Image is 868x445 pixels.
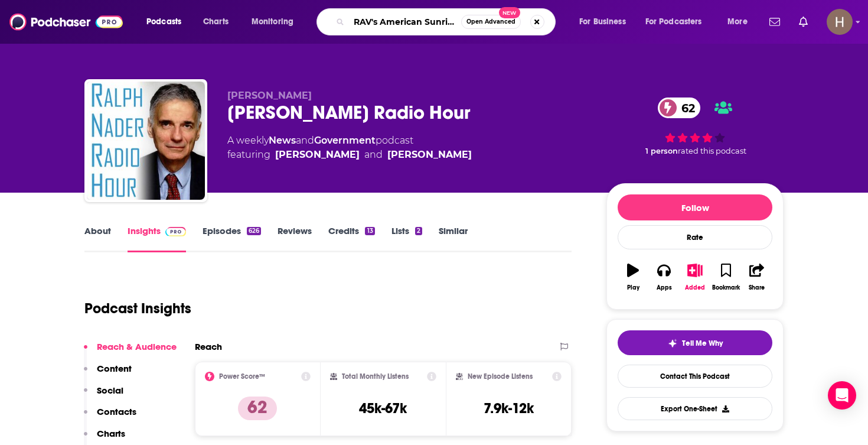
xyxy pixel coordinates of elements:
span: 1 person [645,147,678,155]
button: Export One-Sheet [618,397,772,420]
img: Podchaser - Follow, Share and Rate Podcasts [9,11,123,33]
div: 2 [415,227,422,235]
div: Open Intercom Messenger [828,381,856,410]
h3: 45k-67k [359,399,407,417]
a: Similar [439,225,468,252]
h2: Power Score™ [219,372,265,381]
p: 62 [238,397,277,420]
button: open menu [719,12,762,31]
span: Logged in as hpoole [827,9,853,35]
span: For Business [579,14,626,30]
a: News [269,135,296,146]
button: open menu [243,12,309,31]
a: Contact This Podcast [618,365,772,388]
div: Apps [657,284,672,291]
span: Open Advanced [466,19,515,25]
p: Social [97,385,123,396]
span: Charts [203,14,229,30]
p: Reach & Audience [97,341,177,352]
a: InsightsPodchaser Pro [128,225,186,252]
span: and [364,148,383,162]
button: Show profile menu [827,9,853,35]
h2: Total Monthly Listens [342,372,409,381]
a: Government [314,135,376,146]
span: 62 [670,98,701,118]
div: 626 [247,227,261,235]
span: New [499,7,520,18]
a: Show notifications dropdown [794,12,812,32]
div: Play [627,284,639,291]
a: Show notifications dropdown [765,12,785,32]
button: open menu [138,12,197,31]
button: Play [618,256,648,298]
p: Content [97,363,132,374]
button: Content [84,363,132,385]
button: Share [742,256,772,298]
a: Charts [195,12,236,31]
h2: New Episode Listens [468,372,533,381]
a: 62 [658,98,701,118]
button: Apps [648,256,679,298]
div: Search podcasts, credits, & more... [328,8,567,35]
span: More [727,14,748,30]
h1: Podcast Insights [84,300,191,317]
button: Follow [618,194,772,220]
span: rated this podcast [678,147,746,155]
span: Monitoring [252,14,293,30]
div: Rate [618,225,772,249]
img: User Profile [827,9,853,35]
img: Podchaser Pro [165,227,186,236]
span: For Podcasters [645,14,702,30]
button: Open AdvancedNew [461,15,521,29]
img: Ralph Nader Radio Hour [87,82,205,200]
button: Bookmark [710,256,741,298]
p: Charts [97,428,125,439]
a: Episodes626 [203,225,261,252]
span: Podcasts [146,14,181,30]
div: Bookmark [712,284,740,291]
button: Contacts [84,406,136,428]
h3: 7.9k-12k [484,399,534,417]
div: 62 1 personrated this podcast [606,90,784,163]
button: open menu [571,12,641,31]
button: open menu [638,12,719,31]
span: and [296,135,314,146]
input: Search podcasts, credits, & more... [349,12,461,31]
button: Reach & Audience [84,341,177,363]
button: tell me why sparkleTell Me Why [618,330,772,355]
img: tell me why sparkle [668,339,677,348]
a: Credits13 [328,225,374,252]
a: Steve Skrovan [275,148,360,162]
button: Added [680,256,710,298]
h2: Reach [195,341,222,352]
span: [PERSON_NAME] [227,90,312,101]
div: Share [749,284,765,291]
a: Ralph Nader [387,148,472,162]
a: About [84,225,111,252]
span: featuring [227,148,472,162]
a: Lists2 [391,225,422,252]
div: Added [685,284,705,291]
button: Social [84,385,123,407]
span: Tell Me Why [682,339,723,348]
a: Reviews [278,225,312,252]
div: 13 [365,227,374,235]
div: A weekly podcast [227,134,472,162]
p: Contacts [97,406,136,417]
